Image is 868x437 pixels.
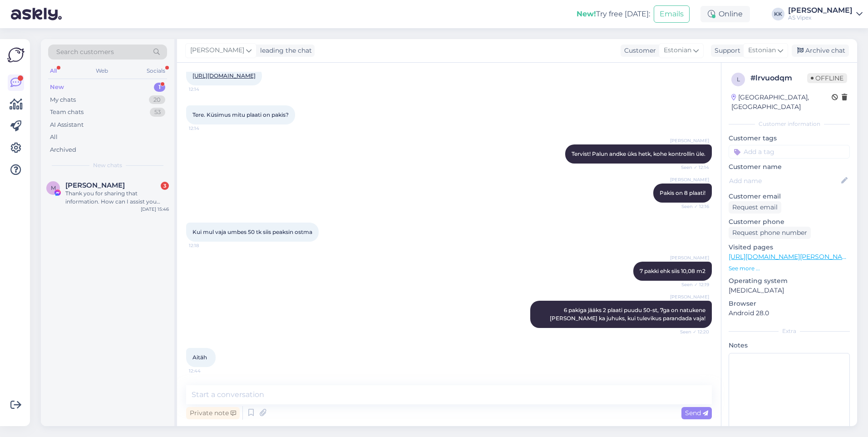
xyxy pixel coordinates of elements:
[700,6,750,22] div: Online
[51,184,56,191] span: M
[675,164,709,171] span: Seen ✓ 12:14
[149,95,165,104] div: 20
[50,120,84,129] div: AI Assistant
[50,108,84,117] div: Team chats
[577,9,650,20] div: Try free [DATE]:
[729,134,850,143] p: Customer tags
[729,243,850,252] p: Visited pages
[50,133,58,142] div: All
[729,308,850,318] p: Android 28.0
[729,286,850,295] p: [MEDICAL_DATA]
[192,72,256,79] a: [URL][DOMAIN_NAME]
[186,407,240,419] div: Private note
[675,328,709,335] span: Seen ✓ 12:20
[807,73,847,83] span: Offline
[729,276,850,286] p: Operating system
[772,8,784,20] div: KK
[675,203,709,210] span: Seen ✓ 12:16
[670,176,709,183] span: [PERSON_NAME]
[550,307,707,322] span: 6 pakiga jääks 2 plaati puudu 50-st, 7ga on natukene [PERSON_NAME] ka juhuks, kui tulevikus paran...
[192,228,312,235] span: Kui mul vaja umbes 50 tk siis peaksin ostma
[670,254,709,261] span: [PERSON_NAME]
[685,409,708,417] span: Send
[192,354,207,361] span: Aitäh
[145,65,167,77] div: Socials
[729,176,839,186] input: Add name
[711,46,740,55] div: Support
[664,45,691,55] span: Estonian
[48,65,59,77] div: All
[154,83,165,92] div: 1
[731,93,832,112] div: [GEOGRAPHIC_DATA], [GEOGRAPHIC_DATA]
[141,206,169,213] div: [DATE] 15:46
[729,217,850,227] p: Customer phone
[729,253,854,261] a: [URL][DOMAIN_NAME][PERSON_NAME]
[729,145,850,159] input: Add a tag
[56,47,114,57] span: Search customers
[670,293,709,300] span: [PERSON_NAME]
[189,242,223,249] span: 12:18
[189,125,223,132] span: 12:14
[94,65,110,77] div: Web
[577,10,596,18] b: New!
[189,86,223,93] span: 12:14
[50,145,76,154] div: Archived
[737,76,740,83] span: l
[654,5,690,23] button: Emails
[621,46,656,55] div: Customer
[660,189,705,196] span: Pakis on 8 plaati!
[729,120,850,128] div: Customer information
[161,182,169,190] div: 3
[93,161,122,169] span: New chats
[729,341,850,350] p: Notes
[50,95,76,104] div: My chats
[7,46,25,64] img: Askly Logo
[189,367,223,374] span: 12:44
[788,7,863,21] a: [PERSON_NAME]AS Vipex
[748,45,776,55] span: Estonian
[572,150,705,157] span: Tervist! Palun andke üks hetk, kohe kontrollin üle.
[792,45,849,57] div: Archive chat
[256,46,312,55] div: leading the chat
[729,227,811,239] div: Request phone number
[788,14,853,21] div: AS Vipex
[190,45,244,55] span: [PERSON_NAME]
[729,264,850,273] p: See more ...
[729,162,850,172] p: Customer name
[750,73,807,84] div: # lrvuodqm
[65,189,169,206] div: Thank you for sharing that information. How can I assist you with our products or services [DATE]?
[729,201,781,214] div: Request email
[150,108,165,117] div: 53
[729,192,850,201] p: Customer email
[192,111,289,118] span: Tere. Küsimus mitu plaati on pakis?
[670,137,709,144] span: [PERSON_NAME]
[65,181,125,189] span: Miral Domingotiles
[50,83,64,92] div: New
[675,281,709,288] span: Seen ✓ 12:19
[788,7,853,14] div: [PERSON_NAME]
[729,299,850,308] p: Browser
[640,268,705,274] span: 7 pakki ehk siis 10,08 m2
[729,327,850,335] div: Extra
